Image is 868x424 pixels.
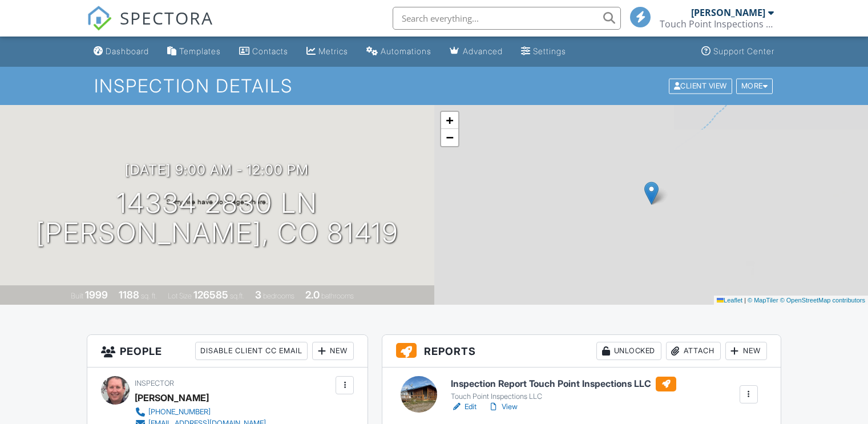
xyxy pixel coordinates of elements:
[669,78,732,94] div: Client View
[713,46,774,56] div: Support Center
[71,292,83,300] span: Built
[445,41,507,62] a: Advanced
[717,297,742,304] a: Leaflet
[312,342,354,360] div: New
[255,289,261,301] div: 3
[516,41,571,62] a: Settings
[441,112,458,129] a: Zoom in
[87,15,213,39] a: SPECTORA
[660,18,774,30] div: Touch Point Inspections LLC
[451,377,676,391] h6: Inspection Report Touch Point Inspections LLC
[446,130,453,144] span: −
[463,46,503,56] div: Advanced
[780,297,865,304] a: © OpenStreetMap contributors
[451,377,676,402] a: Inspection Report Touch Point Inspections LLC Touch Point Inspections LLC
[89,41,154,62] a: Dashboard
[668,81,735,90] a: Client View
[451,401,477,413] a: Edit
[736,78,773,94] div: More
[382,335,781,368] h3: Reports
[725,342,767,360] div: New
[691,7,765,18] div: [PERSON_NAME]
[744,297,746,304] span: |
[748,297,778,304] a: © MapTiler
[451,392,676,401] div: Touch Point Inspections LLC
[318,46,348,56] div: Metrics
[305,289,320,301] div: 2.0
[393,7,621,30] input: Search everything...
[596,342,661,360] div: Unlocked
[230,292,244,300] span: sq.ft.
[644,181,659,205] img: Marker
[125,162,309,177] h3: [DATE] 9:00 am - 12:00 pm
[36,188,398,249] h1: 14334 2830 Ln [PERSON_NAME], CO 81419
[119,289,139,301] div: 1188
[87,6,112,31] img: The Best Home Inspection Software - Spectora
[179,46,221,56] div: Templates
[135,379,174,387] span: Inspector
[85,289,108,301] div: 1999
[533,46,566,56] div: Settings
[446,113,453,127] span: +
[235,41,293,62] a: Contacts
[195,342,308,360] div: Disable Client CC Email
[135,389,209,406] div: [PERSON_NAME]
[252,46,288,56] div: Contacts
[302,41,353,62] a: Metrics
[697,41,779,62] a: Support Center
[141,292,157,300] span: sq. ft.
[263,292,294,300] span: bedrooms
[135,406,266,418] a: [PHONE_NUMBER]
[148,407,211,417] div: [PHONE_NUMBER]
[168,292,192,300] span: Lot Size
[163,41,225,62] a: Templates
[441,129,458,146] a: Zoom out
[488,401,518,413] a: View
[120,6,213,30] span: SPECTORA
[666,342,721,360] div: Attach
[94,76,774,96] h1: Inspection Details
[381,46,431,56] div: Automations
[362,41,436,62] a: Automations (Basic)
[87,335,368,368] h3: People
[106,46,149,56] div: Dashboard
[321,292,354,300] span: bathrooms
[193,289,228,301] div: 126585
